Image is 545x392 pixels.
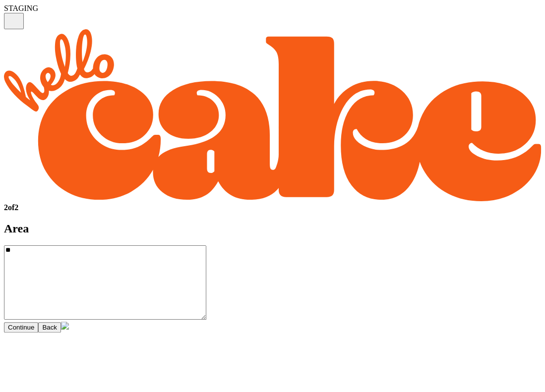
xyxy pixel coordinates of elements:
div: STAGING [4,4,541,13]
button: Back [38,322,61,333]
span: 2 [4,203,8,212]
span: Continue [8,324,34,331]
strong: of 2 [4,203,18,212]
span: Back [42,324,57,331]
button: Continue [4,322,38,333]
img: legit-script-certified.png [61,322,69,330]
h2: Area [4,222,541,235]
